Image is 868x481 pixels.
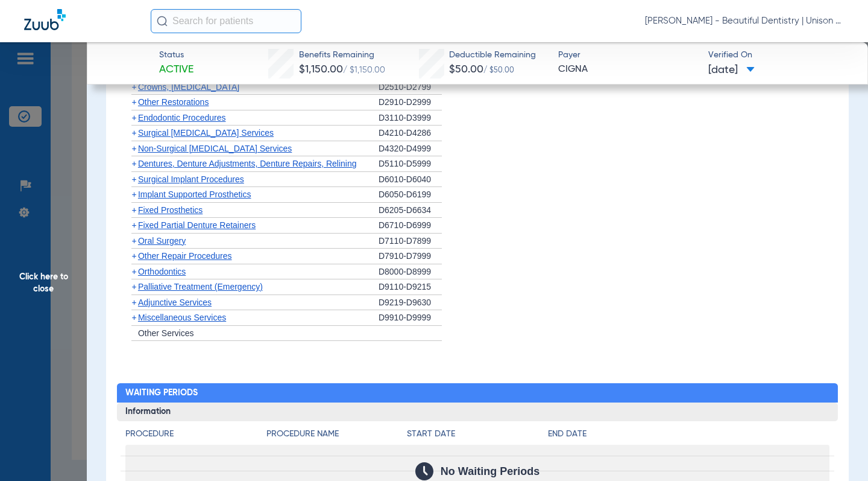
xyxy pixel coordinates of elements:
span: + [131,267,136,276]
img: Search Icon [157,16,168,27]
span: Endodontic Procedures [138,113,226,123]
span: + [131,128,136,138]
span: Benefits Remaining [299,49,385,62]
span: Other Services [138,328,194,338]
div: D6050-D6199 [379,187,442,203]
span: Non-Surgical [MEDICAL_DATA] Services [138,144,292,153]
h4: Start Date [407,428,548,441]
span: Status [159,49,193,62]
span: Fixed Partial Denture Retainers [138,220,256,230]
div: D2910-D2999 [379,95,442,110]
span: [DATE] [708,63,755,78]
span: CIGNA [558,62,698,77]
span: Payer [558,49,698,62]
span: + [131,220,136,230]
span: + [131,236,136,246]
span: / $50.00 [483,67,514,74]
span: Crowns, [MEDICAL_DATA] [138,82,239,92]
span: $1,150.00 [299,64,343,75]
span: + [131,313,136,322]
span: + [131,82,136,92]
span: Other Repair Procedures [138,251,232,261]
div: D6710-D6999 [379,218,442,234]
app-breakdown-title: End Date [548,428,829,445]
app-breakdown-title: Procedure [125,428,266,445]
input: Search for patients [151,9,301,33]
h4: Procedure Name [266,428,407,441]
span: $50.00 [449,64,483,75]
span: Dentures, Denture Adjustments, Denture Repairs, Relining [138,159,357,168]
div: D9219-D9630 [379,295,442,311]
span: + [131,144,136,153]
span: Implant Supported Prosthetics [138,190,251,199]
app-breakdown-title: Start Date [407,428,548,445]
span: + [131,205,136,215]
div: D6010-D6040 [379,172,442,188]
div: D7910-D7999 [379,249,442,264]
span: Oral Surgery [138,236,186,246]
iframe: Chat Widget [808,423,868,481]
span: + [131,298,136,307]
div: D4320-D4999 [379,141,442,157]
h4: End Date [548,428,829,441]
div: D8000-D8999 [379,264,442,280]
div: D4210-D4286 [379,126,442,141]
app-breakdown-title: Procedure Name [266,428,407,445]
span: Other Restorations [138,97,209,107]
span: Surgical Implant Procedures [138,174,244,184]
span: + [131,159,136,168]
div: D3110-D3999 [379,110,442,126]
div: D5110-D5999 [379,156,442,172]
div: D2510-D2799 [379,80,442,95]
span: Verified On [708,49,848,62]
img: Zuub Logo [24,9,66,30]
span: Fixed Prosthetics [138,205,203,215]
div: D7110-D7899 [379,234,442,249]
div: D9110-D9215 [379,279,442,295]
span: [PERSON_NAME] - Beautiful Dentistry | Unison Dental Group [645,15,844,27]
span: Adjunctive Services [138,298,212,307]
img: Calendar [415,462,433,480]
span: + [131,97,136,107]
div: D9910-D9999 [379,310,442,326]
span: + [131,251,136,261]
span: Miscellaneous Services [138,313,226,322]
h2: Waiting Periods [117,383,838,403]
span: + [131,174,136,184]
span: Active [159,62,193,77]
span: + [131,190,136,199]
span: No Waiting Periods [441,465,539,477]
h4: Procedure [125,428,266,441]
span: Surgical [MEDICAL_DATA] Services [138,128,274,138]
span: Palliative Treatment (Emergency) [138,282,263,291]
span: + [131,113,136,123]
div: D6205-D6634 [379,203,442,218]
span: Deductible Remaining [449,49,536,62]
span: Orthodontics [138,267,186,276]
h3: Information [117,403,838,422]
span: / $1,150.00 [343,66,385,74]
span: + [131,282,136,291]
